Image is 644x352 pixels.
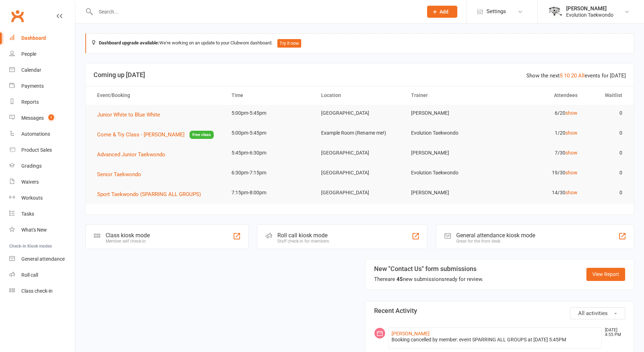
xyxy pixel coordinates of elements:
td: Example Room (Rename me!) [315,125,404,141]
img: thumb_image1604702925.png [548,5,563,19]
td: [GEOGRAPHIC_DATA] [315,105,404,121]
a: Roll call [9,267,75,283]
div: Tasks [21,211,34,217]
td: [PERSON_NAME] [405,184,494,201]
td: 0 [584,105,629,121]
button: Junior White to Blue White [97,110,165,119]
a: Gradings [9,158,75,174]
td: 0 [584,164,629,181]
div: Staff check-in for members [277,239,329,244]
td: Evolution Taekwondo [405,164,494,181]
a: show [565,150,578,156]
span: Free class [190,131,214,139]
div: Reports [21,99,39,105]
button: Try it now [277,39,301,48]
h3: Recent Activity [374,307,626,314]
div: Messages [21,115,44,121]
td: 7/30 [494,145,584,161]
a: Waivers [9,174,75,190]
div: Member self check-in [106,239,150,244]
td: [GEOGRAPHIC_DATA] [315,145,404,161]
div: Show the next events for [DATE] [526,71,626,80]
td: 0 [584,184,629,201]
button: Come & Try Class - [PERSON_NAME]Free class [97,130,214,139]
div: Automations [21,131,50,137]
td: 14/30 [494,184,584,201]
button: Add [427,6,457,18]
a: What's New [9,222,75,238]
span: Sport Taekwondo (SPARRING ALL GROUPS) [97,191,201,197]
a: View Report [586,268,625,281]
span: Add [440,9,448,15]
strong: Dashboard upgrade available: [99,40,159,45]
a: 20 [571,72,577,79]
span: All activities [578,310,608,316]
td: 5:00pm-5:45pm [225,125,315,141]
a: All [578,72,585,79]
strong: 45 [396,276,403,282]
span: Senior Taekwondo [97,171,141,178]
td: Evolution Taekwondo [405,125,494,141]
td: 0 [584,125,629,141]
a: People [9,46,75,62]
h3: Coming up [DATE] [94,71,626,78]
a: Messages 1 [9,110,75,126]
div: Calendar [21,67,41,73]
a: Automations [9,126,75,142]
div: Great for the front desk [456,239,535,244]
div: Roll call [21,272,38,278]
a: Product Sales [9,142,75,158]
span: Come & Try Class - [PERSON_NAME] [97,131,185,138]
time: [DATE] 4:55 PM [601,328,625,337]
div: Booking cancelled by member: event SPARRING ALL GROUPS at [DATE] 5:45PM [392,337,599,343]
th: Location [315,86,404,104]
th: Waitlist [584,86,629,104]
div: Dashboard [21,35,46,41]
a: Workouts [9,190,75,206]
td: [PERSON_NAME] [405,145,494,161]
a: Reports [9,94,75,110]
a: Tasks [9,206,75,222]
div: General attendance [21,256,65,262]
span: 1 [48,114,54,120]
a: 10 [564,72,570,79]
div: Workouts [21,195,43,201]
a: 5 [560,72,563,79]
div: Roll call kiosk mode [277,232,329,239]
span: Settings [486,4,506,20]
span: Junior White to Blue White [97,112,160,118]
div: People [21,51,36,57]
div: We're working on an update to your Clubworx dashboard. [85,33,634,53]
td: 0 [584,145,629,161]
button: Sport Taekwondo (SPARRING ALL GROUPS) [97,190,206,199]
div: Waivers [21,179,39,185]
td: 6/20 [494,105,584,121]
td: [GEOGRAPHIC_DATA] [315,184,404,201]
a: Dashboard [9,30,75,46]
a: Class kiosk mode [9,283,75,299]
td: 7:15pm-8:00pm [225,184,315,201]
a: show [565,190,578,195]
a: Payments [9,78,75,94]
div: What's New [21,227,47,233]
th: Event/Booking [91,86,225,104]
td: 5:00pm-5:45pm [225,105,315,121]
div: Evolution Taekwondo [566,12,613,18]
td: 1/20 [494,125,584,141]
a: Calendar [9,62,75,78]
th: Time [225,86,315,104]
a: show [565,170,578,175]
a: [PERSON_NAME] [392,331,430,336]
a: General attendance kiosk mode [9,251,75,267]
a: Clubworx [9,7,26,25]
input: Search... [94,7,418,17]
th: Attendees [494,86,584,104]
button: All activities [570,307,625,319]
td: [GEOGRAPHIC_DATA] [315,164,404,181]
div: [PERSON_NAME] [566,5,613,12]
a: show [565,130,578,136]
div: Product Sales [21,147,52,153]
div: General attendance kiosk mode [456,232,535,239]
div: There are new submissions ready for review. [374,275,483,283]
button: Senior Taekwondo [97,170,146,179]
